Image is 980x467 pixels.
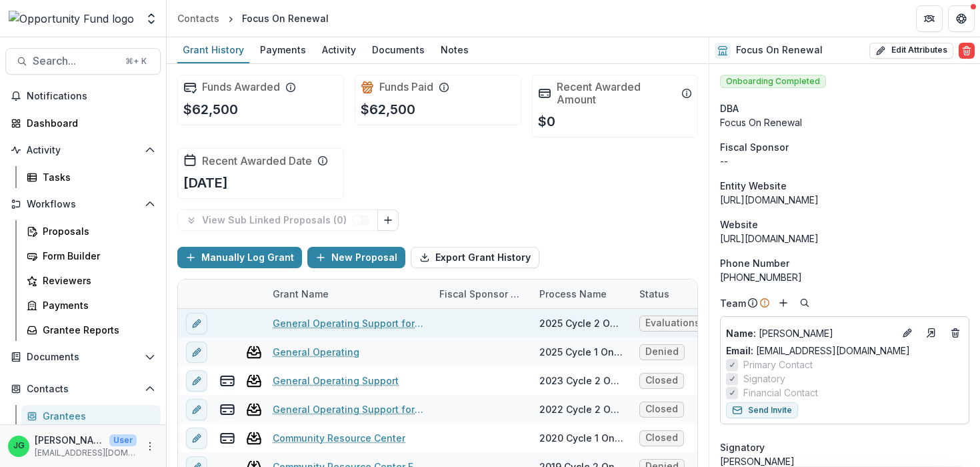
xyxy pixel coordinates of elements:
[797,295,813,311] button: Search
[431,280,531,308] div: Fiscal Sponsor Name
[317,37,361,63] a: Activity
[726,326,894,340] a: Name: [PERSON_NAME]
[186,428,207,449] button: edit
[743,358,813,372] span: Primary Contact
[539,402,623,416] div: 2022 Cycle 2 Online
[361,99,415,119] p: $62,500
[21,220,161,242] a: Proposals
[43,298,150,312] div: Payments
[27,145,139,156] span: Activity
[186,313,207,334] button: edit
[631,280,731,308] div: Status
[27,91,155,102] span: Notifications
[539,431,623,445] div: 2020 Cycle 1 Online
[411,247,539,268] button: Export Grant History
[367,40,430,59] div: Documents
[202,81,280,93] h2: Funds Awarded
[172,9,225,28] a: Contacts
[186,399,207,420] button: edit
[219,373,235,389] button: view-payments
[775,295,791,311] button: Add
[916,5,943,32] button: Partners
[27,199,139,210] span: Workflows
[43,274,150,288] div: Reviewers
[43,249,150,263] div: Form Builder
[379,81,433,93] h2: Funds Paid
[21,270,161,292] a: Reviewers
[142,438,158,454] button: More
[317,40,361,59] div: Activity
[183,173,228,193] p: [DATE]
[726,402,798,418] button: Send Invite
[27,352,139,363] span: Documents
[273,431,405,445] a: Community Resource Center
[273,402,423,416] a: General Operating Support for the Community Resource Center
[720,256,789,270] span: Phone Number
[947,325,963,341] button: Deletes
[726,345,753,356] span: Email:
[109,434,137,446] p: User
[539,374,623,388] div: 2023 Cycle 2 Online
[539,345,623,359] div: 2025 Cycle 1 Online
[720,179,787,193] span: Entity Website
[645,404,678,415] span: Closed
[720,101,739,115] span: DBA
[43,170,150,184] div: Tasks
[720,154,969,168] div: --
[43,323,150,337] div: Grantee Reports
[726,344,910,358] a: Email: [EMAIL_ADDRESS][DOMAIN_NAME]
[27,116,150,130] div: Dashboard
[435,40,474,59] div: Notes
[219,430,235,446] button: view-payments
[899,325,915,341] button: Edit
[27,384,139,395] span: Contacts
[183,99,238,119] p: $62,500
[869,43,953,59] button: Edit Attributes
[265,287,337,301] div: Grant Name
[265,280,431,308] div: Grant Name
[538,111,555,131] p: $0
[242,11,329,25] div: Focus On Renewal
[5,112,161,134] a: Dashboard
[531,280,631,308] div: Process Name
[959,43,975,59] button: Delete
[35,447,137,459] p: [EMAIL_ADDRESS][DOMAIN_NAME]
[142,5,161,32] button: Open entity switcher
[21,166,161,188] a: Tasks
[5,139,161,161] button: Open Activity
[9,11,134,27] img: Opportunity Fund logo
[5,85,161,107] button: Notifications
[21,319,161,341] a: Grantee Reports
[431,287,531,301] div: Fiscal Sponsor Name
[273,374,399,388] a: General Operating Support
[720,75,826,88] span: Onboarding Completed
[33,55,117,67] span: Search...
[557,81,677,106] h2: Recent Awarded Amount
[645,432,678,444] span: Closed
[255,40,311,59] div: Payments
[177,247,302,268] button: Manually Log Grant
[367,37,430,63] a: Documents
[177,11,219,25] div: Contacts
[645,318,717,329] span: Evaluations Assigned / Panelist Review
[177,37,249,63] a: Grant History
[273,316,423,330] a: General Operating Support for the Community Resource Center and [DATE] morning Arts programming
[720,233,819,244] a: [URL][DOMAIN_NAME]
[219,402,235,418] button: view-payments
[720,193,969,207] div: [URL][DOMAIN_NAME]
[21,294,161,316] a: Payments
[172,9,334,28] nav: breadcrumb
[645,346,679,358] span: Denied
[5,48,161,75] button: Search...
[531,287,615,301] div: Process Name
[435,37,474,63] a: Notes
[720,217,758,231] span: Website
[123,54,149,69] div: ⌘ + K
[720,140,789,154] span: Fiscal Sponsor
[631,287,677,301] div: Status
[177,209,378,231] button: View Sub Linked Proposals (0)
[202,155,312,167] h2: Recent Awarded Date
[307,247,405,268] button: New Proposal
